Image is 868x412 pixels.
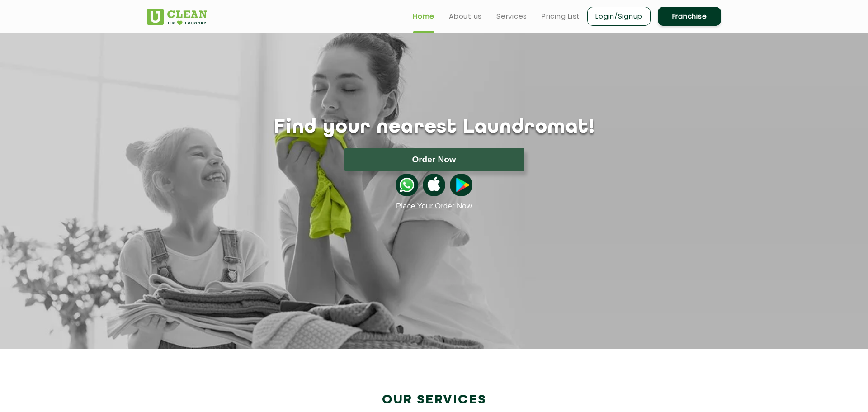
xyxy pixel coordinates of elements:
h1: Find your nearest Laundromat! [140,116,728,139]
a: About us [449,11,482,22]
a: Pricing List [542,11,580,22]
a: Home [413,11,434,22]
img: UClean Laundry and Dry Cleaning [147,9,207,25]
a: Services [496,11,527,22]
h2: Our Services [147,393,721,407]
button: Order Now [344,148,524,171]
img: playstoreicon.png [450,174,472,196]
a: Place Your Order Now [396,202,472,211]
img: apple-icon.png [423,174,445,196]
a: Franchise [658,7,721,26]
img: whatsappicon.png [396,174,418,196]
a: Login/Signup [587,7,651,26]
